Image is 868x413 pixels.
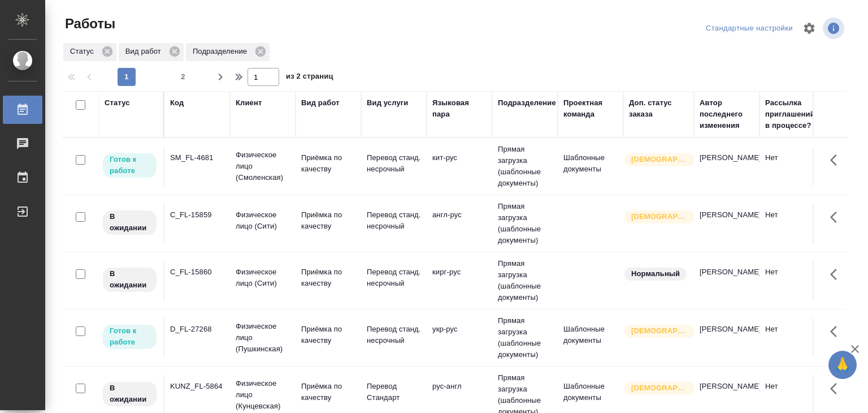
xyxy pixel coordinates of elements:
p: Перевод станд. несрочный [367,324,421,346]
span: 🙏 [833,353,852,377]
p: Приёмка по качеству [301,266,355,289]
p: Готов к работе [110,325,150,348]
p: В ожидании [110,211,150,234]
td: Нет [759,147,825,186]
div: C_FL-15860 [170,266,224,278]
p: Физическое лицо (Кунцевская) [236,378,290,412]
td: Шаблонные документы [558,147,623,186]
div: Исполнитель назначен, приступать к работе пока рано [102,209,158,236]
p: Нормальный [631,268,680,279]
span: 2 [174,71,192,83]
div: Языковая пара [432,97,487,120]
div: Исполнитель может приступить к работе [102,152,158,179]
p: [DEMOGRAPHIC_DATA] [631,382,688,394]
p: Приёмка по качеству [301,209,355,232]
td: Нет [759,204,825,243]
div: Статус [63,43,116,61]
td: Прямая загрузка (шаблонные документы) [492,195,558,252]
div: Исполнитель может приступить к работе [102,324,158,350]
div: KUNZ_FL-5864 [170,381,224,392]
p: Перевод станд. несрочный [367,209,421,232]
p: Физическое лицо (Смоленская) [236,149,290,183]
p: [DEMOGRAPHIC_DATA] [631,325,688,337]
div: split button [703,20,796,37]
button: Здесь прячутся важные кнопки [823,318,850,345]
div: Доп. статус заказа [629,97,688,120]
button: Здесь прячутся важные кнопки [823,261,850,288]
td: Нет [759,318,825,358]
button: Здесь прячутся важные кнопки [823,204,850,231]
td: [PERSON_NAME] [694,204,759,243]
p: Приёмка по качеству [301,152,355,175]
p: Приёмка по качеству [301,324,355,346]
div: Исполнитель назначен, приступать к работе пока рано [102,381,158,407]
div: Рассылка приглашений в процессе? [765,97,819,131]
p: Физическое лицо (Сити) [236,266,290,289]
div: Подразделение [498,97,556,109]
span: Настроить таблицу [796,15,823,42]
p: Вид работ [125,46,165,57]
p: [DEMOGRAPHIC_DATA] [631,154,688,165]
div: Вид работ [301,97,340,109]
p: В ожидании [110,268,150,291]
div: Клиент [236,97,262,109]
td: Прямая загрузка (шаблонные документы) [492,309,558,366]
p: Физическое лицо (Пушкинская) [236,321,290,355]
div: Код [170,97,184,109]
p: Готов к работе [110,154,150,177]
td: [PERSON_NAME] [694,261,759,300]
td: кит-рус [427,147,492,186]
button: 2 [174,68,192,86]
div: Вид работ [119,43,184,61]
td: [PERSON_NAME] [694,318,759,358]
div: Автор последнего изменения [700,97,754,131]
button: Здесь прячутся важные кнопки [823,147,850,174]
td: Шаблонные документы [558,318,623,358]
div: D_FL-27268 [170,324,224,335]
div: Вид услуги [367,97,409,109]
p: Перевод Стандарт [367,381,421,403]
td: Нет [759,261,825,300]
p: Подразделение [193,46,251,57]
div: Исполнитель назначен, приступать к работе пока рано [102,266,158,293]
td: укр-рус [427,318,492,358]
p: Перевод станд. несрочный [367,152,421,175]
td: Прямая загрузка (шаблонные документы) [492,138,558,195]
button: 🙏 [828,351,857,379]
td: [PERSON_NAME] [694,147,759,186]
p: Физическое лицо (Сити) [236,209,290,232]
div: Проектная команда [563,97,618,120]
td: кирг-рус [427,261,492,300]
span: Работы [62,15,115,33]
td: англ-рус [427,204,492,243]
p: Перевод станд. несрочный [367,266,421,289]
p: Приёмка по качеству [301,381,355,403]
div: Подразделение [186,43,270,61]
td: Прямая загрузка (шаблонные документы) [492,252,558,309]
p: В ожидании [110,382,150,405]
p: Статус [70,46,98,57]
div: C_FL-15859 [170,209,224,221]
span: из 2 страниц [286,70,333,86]
p: [DEMOGRAPHIC_DATA] [631,211,688,222]
div: Статус [105,97,130,109]
button: Здесь прячутся важные кнопки [823,375,850,402]
div: SM_FL-4681 [170,152,224,164]
span: Посмотреть информацию [823,18,847,39]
